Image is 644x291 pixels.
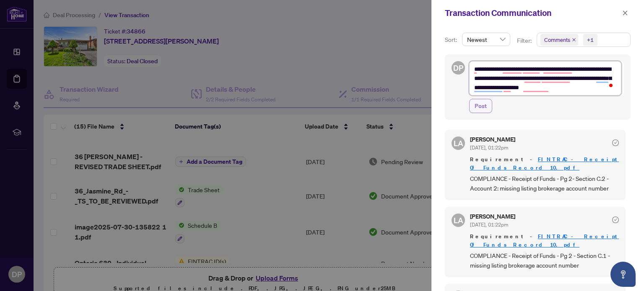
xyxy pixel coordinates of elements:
span: LA [454,137,463,149]
span: [DATE], 01:22pm [470,221,508,228]
h5: [PERSON_NAME] [470,136,515,142]
span: Requirement - [470,232,619,249]
span: [DATE], 01:22pm [470,144,508,151]
span: COMPLIANCE - Receipt of Funds - Pg 2 - Section C.1 - missing listing brokerage account number [470,251,619,270]
span: close [622,10,628,16]
span: close [572,38,576,42]
span: Comments [540,34,578,46]
button: Open asap [610,262,636,287]
span: Requirement - [470,155,619,172]
button: Post [469,99,492,113]
p: Sort: [445,35,459,44]
textarea: To enrich screen reader interactions, please activate Accessibility in Grammarly extension settings [469,61,621,95]
span: LA [454,214,463,226]
h5: [PERSON_NAME] [470,214,515,219]
div: Transaction Communication [445,7,620,19]
span: Comments [544,36,570,44]
p: Filter: [517,36,533,45]
a: FINTRAC - Receipt Of Funds Record 10.pdf [470,233,619,248]
span: check-circle [612,216,619,223]
span: check-circle [612,139,619,146]
span: Newest [467,33,505,46]
span: COMPLIANCE - Receipt of Funds - Pg 2- Section C.2 - Account 2: missing listing brokerage account ... [470,174,619,193]
span: Post [475,99,487,113]
a: FINTRAC - Receipt Of Funds Record 10.pdf [470,156,619,171]
div: +1 [587,36,594,44]
span: DP [453,62,463,74]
